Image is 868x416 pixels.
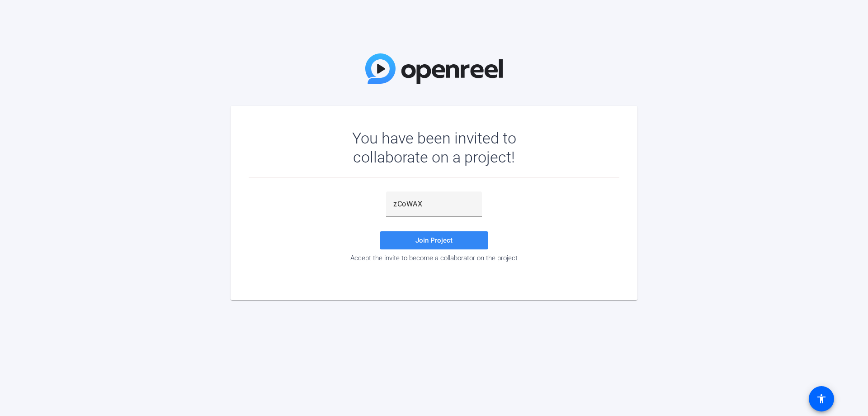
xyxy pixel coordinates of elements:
button: Join Project [380,231,488,249]
mat-icon: accessibility [816,393,827,404]
span: Join Project [415,236,453,244]
img: OpenReel Logo [365,53,503,84]
input: Password [393,199,475,210]
div: Accept the invite to become a collaborator on the project [249,254,619,262]
div: You have been invited to collaborate on a project! [326,129,542,167]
